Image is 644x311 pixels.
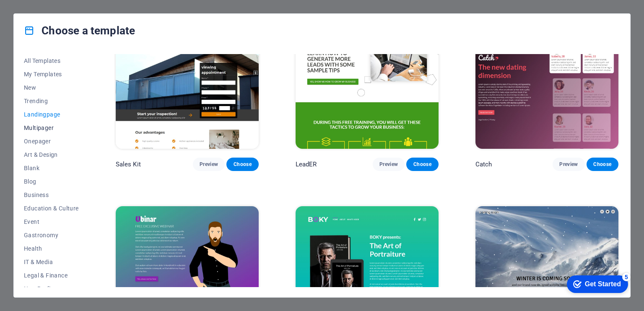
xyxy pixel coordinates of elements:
[24,111,79,118] span: Landingpage
[24,161,79,175] button: Blank
[62,2,70,10] div: 5
[24,232,79,238] span: Gastronomy
[24,138,79,145] span: Onepager
[24,84,79,91] span: New
[116,160,141,168] p: Sales Kit
[116,17,259,149] img: Sales Kit
[24,108,79,121] button: Landingpage
[296,17,439,149] img: LeadER
[587,158,618,171] button: Choose
[24,121,79,135] button: Multipager
[475,17,618,149] img: Catch
[24,57,79,64] span: All Templates
[24,272,79,279] span: Legal & Finance
[475,160,492,168] p: Catch
[559,161,578,168] span: Preview
[24,285,79,292] span: Non-Profit
[24,54,79,67] button: All Templates
[24,192,79,198] span: Business
[24,175,79,188] button: Blog
[24,205,79,212] span: Education & Culture
[413,161,431,168] span: Choose
[25,9,61,17] div: Get Started
[24,242,79,255] button: Health
[24,81,79,94] button: New
[24,178,79,185] span: Blog
[24,165,79,171] span: Blank
[24,135,79,148] button: Onepager
[24,228,79,242] button: Gastronomy
[24,215,79,228] button: Event
[24,259,79,265] span: IT & Media
[233,161,252,168] span: Choose
[226,158,258,171] button: Choose
[193,158,225,171] button: Preview
[24,24,135,37] h4: Choose a template
[296,160,317,168] p: LeadER
[24,245,79,252] span: Health
[24,94,79,108] button: Trending
[24,67,79,81] button: My Templates
[24,71,79,78] span: My Templates
[7,4,68,22] div: Get Started 5 items remaining, 0% complete
[24,98,79,104] span: Trending
[24,124,79,131] span: Multipager
[593,161,612,168] span: Choose
[24,218,79,225] span: Event
[24,151,79,158] span: Art & Design
[24,282,79,295] button: Non-Profit
[373,158,405,171] button: Preview
[24,202,79,215] button: Education & Culture
[24,255,79,269] button: IT & Media
[200,161,218,168] span: Preview
[24,188,79,202] button: Business
[379,161,398,168] span: Preview
[24,269,79,282] button: Legal & Finance
[24,148,79,161] button: Art & Design
[553,158,584,171] button: Preview
[406,158,438,171] button: Choose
